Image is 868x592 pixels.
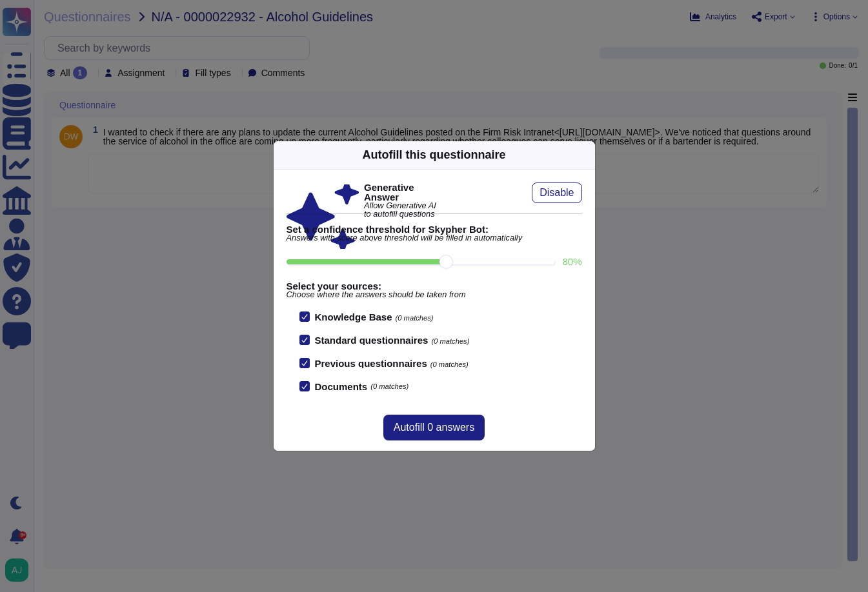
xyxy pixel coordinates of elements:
[532,183,581,203] button: Disable
[315,335,429,346] b: Standard questionnaires
[396,314,434,322] span: (0 matches)
[315,382,368,391] b: Documents
[315,358,427,369] b: Previous questionnaires
[430,360,469,368] span: (0 matches)
[383,415,485,440] button: Autofill 0 answers
[562,257,581,266] label: 80 %
[315,311,392,322] b: Knowledge Base
[287,291,582,299] span: Choose where the answers should be taken from
[364,183,437,202] b: Generative Answer
[370,383,409,390] span: (0 matches)
[364,202,437,219] span: Allow Generative AI to autofill questions
[287,281,582,291] b: Select your sources:
[287,224,582,234] b: Set a confidence threshold for Skypher Bot:
[362,146,505,164] div: Autofill this questionnaire
[431,337,469,345] span: (0 matches)
[394,422,474,433] span: Autofill 0 answers
[540,188,574,198] span: Disable
[287,234,582,242] span: Answers with score above threshold will be filled in automatically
